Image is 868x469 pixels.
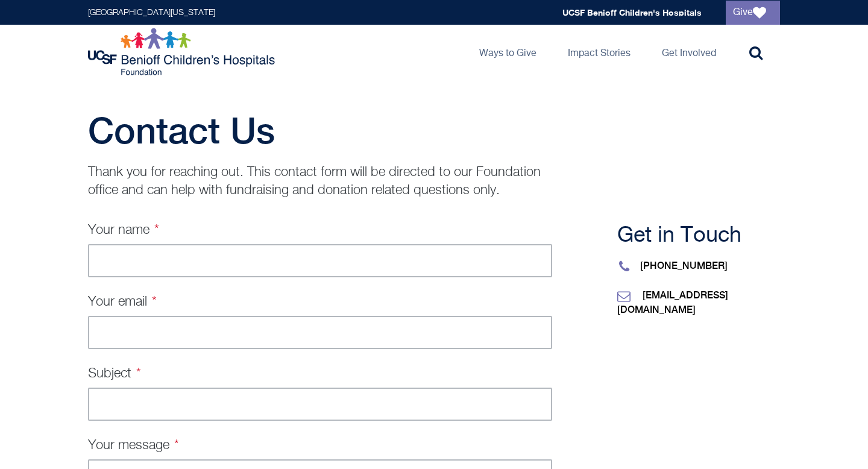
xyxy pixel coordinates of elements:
label: Your name [88,224,159,237]
img: Logo for UCSF Benioff Children's Hospitals Foundation [88,28,278,76]
a: Get Involved [652,25,726,79]
a: UCSF Benioff Children's Hospitals [562,7,702,17]
a: Give [726,1,780,25]
p: [PHONE_NUMBER] [617,259,780,273]
span: Contact Us [88,109,275,151]
label: Your email [88,295,157,309]
p: Thank you for reaching out. This contact form will be directed to our Foundation office and can h... [88,163,552,200]
label: Your message [88,439,179,452]
h2: Get in Touch [617,224,780,248]
label: Subject [88,367,141,380]
a: Impact Stories [558,25,640,79]
a: [GEOGRAPHIC_DATA][US_STATE] [88,8,215,17]
a: Ways to Give [470,25,546,79]
a: [EMAIL_ADDRESS][DOMAIN_NAME] [617,289,728,315]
